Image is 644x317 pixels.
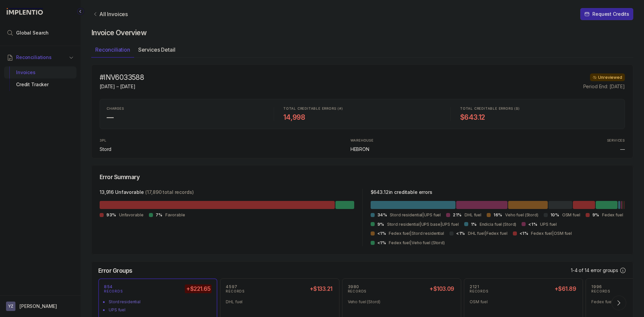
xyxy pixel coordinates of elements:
div: Reconciliations [4,65,76,92]
p: OSM fuel [562,212,580,218]
h5: +$61.89 [553,284,577,293]
p: 1-4 of 14 [571,267,591,274]
p: RECORDS [470,289,488,294]
p: UPS fuel [540,221,557,228]
p: — [620,146,625,153]
p: TOTAL CREDITABLE ERRORS ($) [460,107,520,111]
p: CHARGES [107,107,124,111]
p: <1% [377,240,386,246]
h4: Invoice Overview [91,28,633,38]
h4: $643.12 [460,113,618,122]
p: Stord [100,146,117,153]
h4: 14,998 [283,113,441,122]
h4: — [107,113,264,122]
button: User initials[PERSON_NAME] [6,302,74,311]
p: 9% [592,212,599,218]
p: Veho fuel (Stord) [505,212,538,218]
p: (17,890 total records) [145,189,194,197]
p: TOTAL CREDITABLE ERRORS (#) [283,107,343,111]
p: 3PL [100,139,117,143]
ul: Statistic Highlights [100,99,625,129]
p: Unfavorable [119,212,144,218]
div: Collapse Icon [76,7,85,15]
p: 4597 [226,284,237,289]
p: error groups [591,267,618,274]
p: 3980 [348,284,359,289]
div: Credit Tracker [9,78,71,91]
li: Tab Services Detail [134,44,179,58]
li: Statistic CHARGES [103,102,268,126]
p: Fedex fuel|OSM fuel [531,230,572,237]
span: User initials [6,302,15,311]
p: Fedex fuel|Veho fuel (Stord) [389,240,445,246]
p: 34% [377,212,387,218]
p: [PERSON_NAME] [19,303,57,310]
p: 21% [453,212,462,218]
p: Fedex fuel [602,212,623,218]
li: Statistic TOTAL CREDITABLE ERRORS ($) [456,102,622,126]
p: RECORDS [104,289,123,294]
p: <1% [456,231,465,236]
p: Services Detail [138,46,175,54]
button: Request Credits [580,8,633,20]
p: Favorable [165,212,185,218]
h5: +$103.09 [428,284,455,293]
p: RECORDS [591,289,610,294]
p: Reconciliation [95,46,130,54]
p: All Invoices [99,11,128,17]
p: $ 643.12 in creditable errors [371,189,432,197]
h5: +$221.65 [185,284,212,293]
p: 7% [156,212,163,218]
div: OSM fuel [470,299,572,305]
p: Period End: [DATE] [583,83,625,90]
li: Tab Reconciliation [91,44,134,58]
p: Stord residential|UPS base|UPS fuel [387,221,459,228]
p: RECORDS [348,289,367,294]
div: Stord residential [109,299,211,305]
p: 13,916 Unfavorable [100,189,144,197]
p: WAREHOUSE [351,139,374,143]
p: DHL fuel|Fedex fuel [468,230,507,237]
p: RECORDS [226,289,245,294]
p: 16% [493,212,502,218]
p: 10% [550,212,559,218]
p: DHL fuel [465,212,481,218]
div: Veho fuel (Stord) [348,299,450,305]
p: 9% [377,222,384,227]
p: HEBRON [351,146,369,153]
p: Endicia fuel (Stord) [480,221,517,228]
p: <1% [528,222,537,227]
p: Stord residential|UPS fuel [390,212,441,218]
span: Global Search [16,30,49,36]
ul: Tab Group [91,44,633,58]
h5: +$133.21 [308,284,334,293]
p: 1996 [591,284,602,289]
button: Reconciliations [4,50,76,65]
p: Request Credits [592,11,629,17]
p: 854 [104,284,113,289]
p: Fedex fuel|Stord residential [389,230,444,237]
span: Reconciliations [16,54,52,61]
p: 1% [471,222,477,227]
div: Invoices [9,66,71,78]
li: Statistic TOTAL CREDITABLE ERRORS (#) [279,102,445,126]
p: <1% [520,231,529,236]
a: Link All Invoices [91,11,129,17]
p: <1% [377,231,386,236]
div: DHL fuel [226,299,328,305]
h5: Error Groups [98,267,132,274]
div: Unreviewed [590,73,625,82]
p: 93% [106,212,116,218]
p: [DATE] – [DATE] [100,83,144,90]
p: 2121 [470,284,479,289]
p: SERVICES [607,139,625,143]
div: UPS fuel [109,307,211,313]
h5: Error Summary [100,173,140,181]
h4: #INV6033588 [100,73,144,82]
